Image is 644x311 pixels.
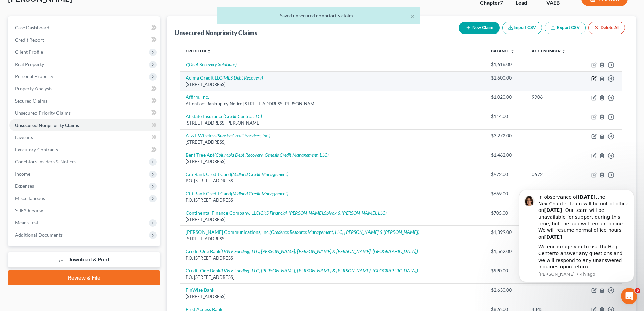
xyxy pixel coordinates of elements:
[9,34,160,46] a: Credit Report
[270,229,419,235] i: (Credence Resource Management, LLC, [PERSON_NAME] & [PERSON_NAME])
[186,268,418,273] a: Credit One Bank(LVNV Funding, LLC, [PERSON_NAME], [PERSON_NAME] & [PERSON_NAME], [GEOGRAPHIC_DATA])
[9,143,160,156] a: Executory Contracts
[15,73,53,79] span: Personal Property
[588,22,625,34] button: Delete All
[491,61,521,68] div: $1,616.00
[220,268,418,273] i: (LVNV Funding, LLC, [PERSON_NAME], [PERSON_NAME] & [PERSON_NAME], [GEOGRAPHIC_DATA])
[175,29,257,37] div: Unsecured Nonpriority Claims
[532,171,574,178] div: 0672
[9,107,160,119] a: Unsecured Priority Claims
[502,22,542,34] button: Import CSV
[222,75,263,81] i: (MLS Debt Recovery)
[491,248,521,255] div: $1,562.00
[186,48,211,53] a: Creditor unfold_more
[491,74,521,81] div: $1,600.00
[9,204,160,217] a: SOFA Review
[186,197,480,203] div: P.O. [STREET_ADDRESS]
[186,75,263,81] a: Acima Credit LLC(MLS Debt Recovery)
[216,133,270,138] i: (Sunrise Credit Services, Inc.)
[491,48,515,53] a: Balance unfold_more
[15,171,30,177] span: Income
[8,252,160,268] a: Download & Print
[15,25,49,30] span: Case Dashboard
[491,229,521,236] div: $1,399.00
[459,22,500,34] button: New Claim
[8,270,160,285] a: Review & File
[491,94,521,101] div: $1,020.00
[186,94,209,100] a: Affirm, Inc.
[186,171,288,177] a: Citi Bank Credit Card(Midland Credit Management)
[15,195,45,201] span: Miscellaneous
[15,110,71,116] span: Unsecured Priority Claims
[9,95,160,107] a: Secured Claims
[491,113,521,120] div: $114.00
[15,147,58,152] span: Executory Contracts
[15,207,43,213] span: SOFA Review
[231,191,288,196] i: (Midland Credit Management)
[532,48,566,53] a: Acct Number unfold_more
[223,12,415,19] div: Saved unsecured nonpriority claim
[15,220,38,225] span: Means Test
[15,122,79,128] span: Unsecured Nonpriority Claims
[15,49,43,55] span: Client Profile
[545,22,586,34] a: Export CSV
[15,98,47,104] span: Secured Claims
[186,255,480,261] div: P.O. [STREET_ADDRESS]
[15,183,34,189] span: Expenses
[510,49,515,53] i: unfold_more
[509,183,644,286] iframe: Intercom notifications message
[9,131,160,143] a: Lawsuits
[214,152,329,158] i: (Columbia Debt Recovery, Genesis Credit Management, LLC)
[186,133,270,138] a: AT&T Wireless(Sunrise Credit Services, Inc.)
[15,61,44,67] span: Real Property
[186,61,237,67] a: ?(Debt Recovery Solutions)
[491,190,521,197] div: $669.00
[186,229,419,235] a: [PERSON_NAME] Communications, Inc.(Credence Resource Management, LLC, [PERSON_NAME] & [PERSON_NAME])
[491,267,521,274] div: $990.00
[9,83,160,95] a: Property Analysis
[207,49,211,53] i: unfold_more
[491,152,521,158] div: $1,462.00
[15,86,52,91] span: Property Analysis
[223,113,262,119] i: (Credit Control LLC)
[186,101,480,107] div: Attention: Bankruptcy Notice [STREET_ADDRESS][PERSON_NAME]
[635,288,640,293] span: 5
[491,132,521,139] div: $3,272.00
[15,232,63,238] span: Additional Documents
[621,288,637,304] iframe: Intercom live chat
[259,210,387,216] i: (CKS Financial, [PERSON_NAME],Spivok & [PERSON_NAME], LLC)
[186,120,480,126] div: [STREET_ADDRESS][PERSON_NAME]
[220,248,418,254] i: (LVNV Funding, LLC, [PERSON_NAME], [PERSON_NAME] & [PERSON_NAME], [GEOGRAPHIC_DATA])
[186,236,480,242] div: [STREET_ADDRESS]
[186,287,214,293] a: FinWise Bank
[9,119,160,131] a: Unsecured Nonpriority Claims
[186,216,480,223] div: [STREET_ADDRESS]
[410,12,415,20] button: ×
[491,287,521,293] div: $2,630.00
[532,94,574,101] div: 9906
[186,178,480,184] div: P.O. [STREET_ADDRESS]
[186,210,387,216] a: Continental Finance Company, LLC(CKS Financial, [PERSON_NAME],Spivok & [PERSON_NAME], LLC)
[186,152,329,158] a: Bent Tree Apt(Columbia Debt Recovery, Genesis Credit Management, LLC)
[188,61,237,67] i: (Debt Recovery Solutions)
[186,158,480,165] div: [STREET_ADDRESS]
[15,37,44,43] span: Credit Report
[491,171,521,178] div: $972.00
[186,113,262,119] a: Allstate Insurance(Credit Control LLC)
[186,139,480,146] div: [STREET_ADDRESS]
[186,81,480,88] div: [STREET_ADDRESS]
[186,274,480,281] div: P.O. [STREET_ADDRESS]
[186,293,480,300] div: [STREET_ADDRESS]
[186,191,288,196] a: Citi Bank Credit Card(Midland Credit Management)
[562,49,566,53] i: unfold_more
